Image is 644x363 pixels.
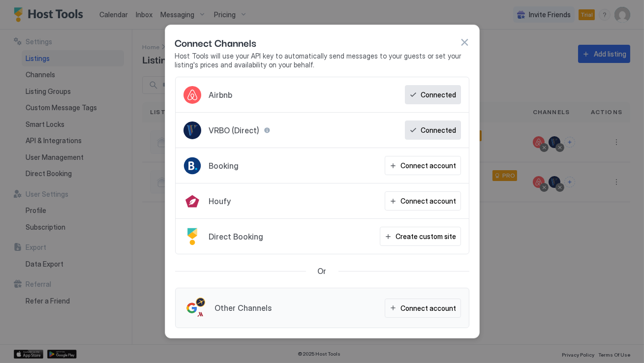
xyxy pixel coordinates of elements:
[401,196,457,206] div: Connect account
[175,35,257,50] span: Connect Channels
[10,330,33,353] iframe: Intercom live chat
[385,156,461,175] button: Connect account
[401,303,457,313] div: Connect account
[401,160,457,171] div: Connect account
[405,121,461,140] button: Connected
[209,90,233,100] span: Airbnb
[209,232,264,242] span: Direct Booking
[385,191,461,211] button: Connect account
[209,196,231,206] span: Houfy
[385,299,461,318] button: Connect account
[215,303,272,313] span: Other Channels
[175,52,469,69] span: Host Tools will use your API key to automatically send messages to your guests or set your listin...
[421,90,457,100] div: Connected
[405,85,461,104] button: Connected
[318,266,327,276] span: Or
[209,125,260,135] span: VRBO (Direct)
[209,161,239,171] span: Booking
[380,227,461,246] button: Create custom site
[421,125,457,135] div: Connected
[396,231,457,242] div: Create custom site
